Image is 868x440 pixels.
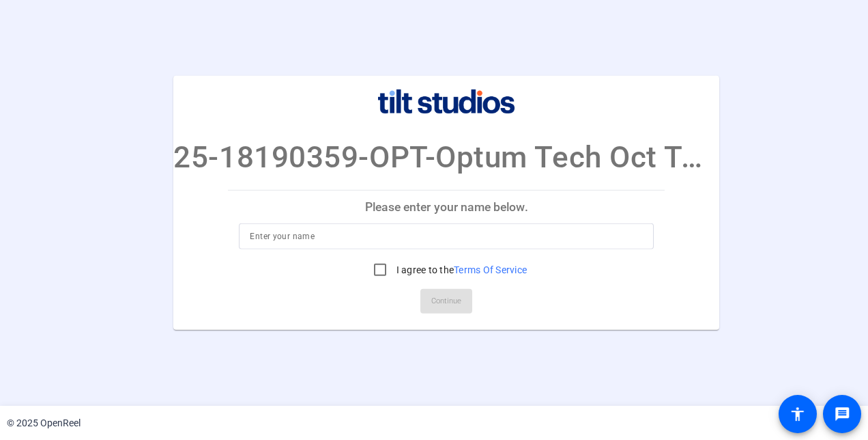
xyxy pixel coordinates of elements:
p: Please enter your name below. [228,191,665,223]
div: © 2025 OpenReel [7,416,81,430]
a: Terms Of Service [454,264,527,275]
mat-icon: accessibility [790,406,806,422]
p: 25-18190359-OPT-Optum Tech Oct Town Hall r2 [173,135,719,180]
label: I agree to the [394,263,527,277]
img: company-logo [378,90,515,114]
input: Enter your name [250,228,643,245]
mat-icon: message [834,406,850,422]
